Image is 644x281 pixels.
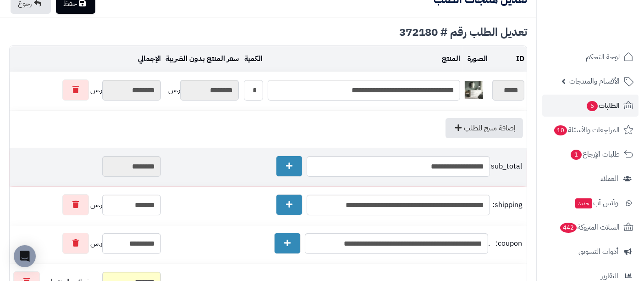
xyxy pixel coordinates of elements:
[490,46,527,72] td: ID
[570,148,620,161] span: طلبات الإرجاع
[554,125,567,135] span: 10
[12,233,161,254] div: ر.س
[9,27,527,38] div: تعديل الطلب رقم # 372180
[542,95,638,117] a: الطلبات6
[542,216,638,238] a: السلات المتروكة442
[560,223,577,233] span: 442
[165,80,239,101] div: ر.س
[12,79,161,101] div: ر.س
[10,46,163,72] td: الإجمالي
[559,221,620,234] span: السلات المتروكة
[12,194,161,215] div: ر.س
[14,245,36,267] div: Open Intercom Messenger
[492,161,522,172] span: sub_total:
[165,233,524,254] div: .
[542,46,638,68] a: لوحة التحكم
[542,192,638,214] a: وآتس آبجديد
[586,99,620,112] span: الطلبات
[492,238,522,249] span: coupon:
[587,101,598,111] span: 6
[492,200,522,210] span: shipping:
[575,198,592,208] span: جديد
[462,46,490,72] td: الصورة
[600,172,618,185] span: العملاء
[163,46,241,72] td: سعر المنتج بدون الضريبة
[578,245,618,258] span: أدوات التسويق
[571,150,582,160] span: 1
[574,197,618,209] span: وآتس آب
[241,46,265,72] td: الكمية
[553,124,620,136] span: المراجعات والأسئلة
[542,119,638,141] a: المراجعات والأسئلة10
[542,168,638,190] a: العملاء
[569,75,620,88] span: الأقسام والمنتجات
[586,51,620,63] span: لوحة التحكم
[446,118,523,138] a: إضافة منتج للطلب
[542,241,638,263] a: أدوات التسويق
[465,81,483,99] img: 1746709299-1702541934053-68567865785768-1000x1000-40x40.jpg
[265,46,462,72] td: المنتج
[542,143,638,165] a: طلبات الإرجاع1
